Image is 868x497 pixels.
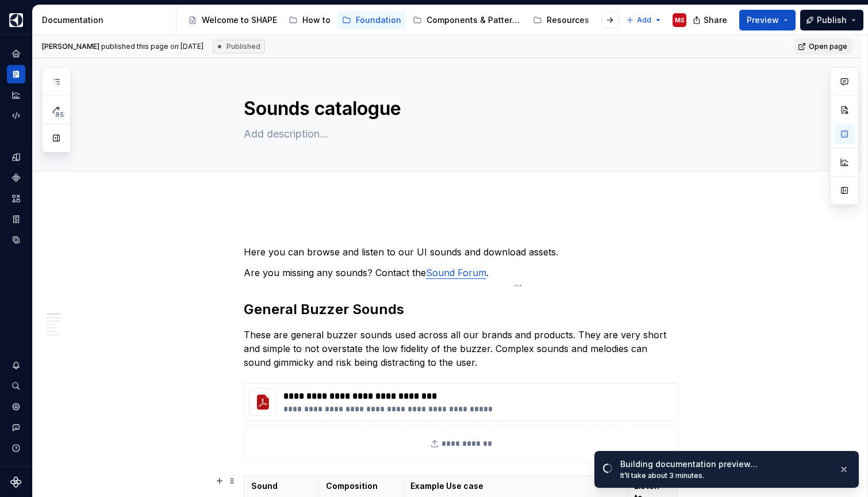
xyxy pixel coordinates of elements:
div: Welcome to SHAPE [202,14,277,26]
p: Composition [326,480,396,492]
div: It’ll take about 3 minutes. [620,471,829,480]
div: Documentation [42,14,171,26]
a: Foundation [337,11,406,29]
button: Share [687,10,735,30]
span: Open page [809,42,847,51]
p: Are you missing any sounds? Contact the . [244,266,678,280]
span: 85 [53,110,66,119]
a: Components & Patterns [408,11,526,29]
a: Assets [7,189,25,208]
a: Sound Forum [426,267,486,278]
button: Search ⌘K [7,377,25,395]
span: Preview [747,14,779,26]
button: Add [623,12,666,28]
a: Settings [7,397,25,416]
div: Components & Patterns [427,14,521,26]
button: Preview [739,10,796,30]
a: Welcome to SHAPE [183,11,282,29]
p: Sound [251,480,312,492]
button: Publish [800,10,863,30]
div: Building documentation preview… [620,458,829,470]
a: Code automation [7,106,25,125]
textarea: Sounds catalogue [241,95,676,123]
svg: Supernova Logo [10,476,22,488]
a: Design tokens [7,148,25,166]
p: These are general buzzer sounds used across all our brands and products. They are very short and ... [244,328,678,369]
a: Analytics [7,86,25,104]
span: Add [637,16,651,25]
div: Published [213,40,265,53]
div: How to [302,14,331,26]
a: How to [284,11,335,29]
div: MS [675,16,685,25]
span: Share [704,14,727,26]
h2: General Buzzer Sounds [244,300,678,319]
p: Example Use case [410,480,620,492]
span: published this page on [DATE] [42,42,203,51]
button: Notifications [7,356,25,374]
a: Components [7,169,25,187]
div: Foundation [356,14,401,26]
button: Contact support [7,418,25,437]
img: 1131f18f-9b94-42a4-847a-eabb54481545.png [9,13,23,27]
a: Storybook stories [7,210,25,228]
span: [PERSON_NAME] [42,42,99,51]
p: Here you can browse and listen to our UI sounds and download assets. [244,245,678,259]
div: Page tree [183,9,620,32]
a: Documentation [7,65,25,83]
span: Publish [817,14,847,26]
div: Resources [547,14,589,26]
a: Resources [528,11,594,29]
a: Data sources [7,231,25,249]
a: Open page [794,39,852,55]
a: Home [7,44,25,63]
